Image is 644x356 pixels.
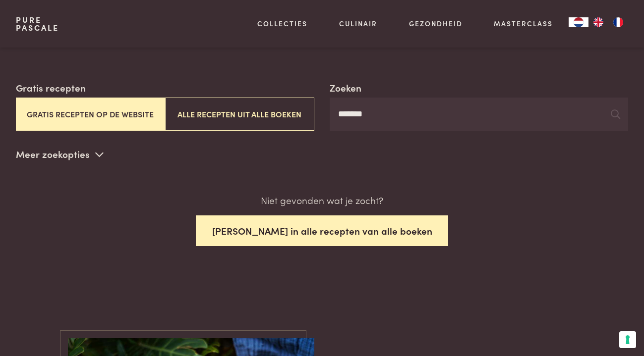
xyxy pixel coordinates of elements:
a: PurePascale [16,16,59,32]
button: Gratis recepten op de website [16,98,165,131]
a: NL [569,17,588,27]
a: Masterclass [494,18,553,29]
a: FR [608,17,628,27]
p: Niet gevonden wat je zocht? [261,193,383,207]
aside: Language selected: Nederlands [569,17,628,27]
a: EN [588,17,608,27]
a: Gezondheid [409,18,463,29]
a: Collecties [257,18,307,29]
button: [PERSON_NAME] in alle recepten van alle boeken [196,215,449,247]
a: Culinair [339,18,377,29]
div: Language [569,17,588,27]
p: Meer zoekopties [16,147,104,162]
label: Zoeken [330,81,361,95]
ul: Language list [588,17,628,27]
button: Alle recepten uit alle boeken [165,98,314,131]
label: Gratis recepten [16,81,86,95]
button: Uw voorkeuren voor toestemming voor trackingtechnologieën [619,331,636,348]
